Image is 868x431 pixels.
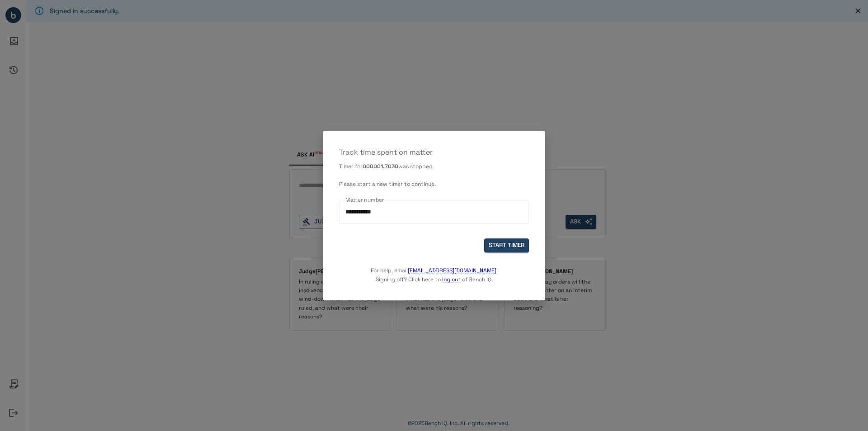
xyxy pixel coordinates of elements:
[339,147,529,158] p: Track time spent on matter
[408,267,496,274] a: [EMAIL_ADDRESS][DOMAIN_NAME]
[339,181,436,188] span: Please start a new timer to continue.
[398,163,434,170] span: was stopped.
[363,163,398,170] b: 000001.7030
[442,276,461,283] a: log out
[371,252,498,284] p: For help, email . Signing off? Click here to of Bench IQ.
[484,239,529,253] button: START TIMER
[339,163,363,170] span: Timer for
[345,196,384,204] label: Matter number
